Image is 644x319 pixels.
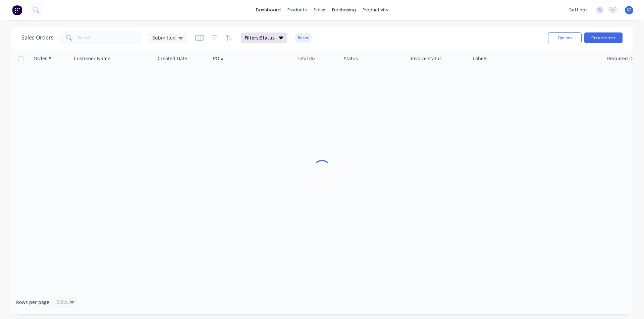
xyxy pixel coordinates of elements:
[158,55,187,62] div: Created Date
[21,34,54,41] h1: Sales Orders
[213,55,224,62] div: PO #
[344,55,358,62] div: Status
[245,34,275,41] span: Filters: Status
[607,55,640,62] div: Required Date
[152,34,176,41] span: Submitted
[284,5,310,15] div: products
[16,299,49,306] span: Rows per page
[627,7,632,13] span: KS
[74,55,110,62] div: Customer Name
[310,5,329,15] div: sales
[241,32,287,43] button: Filters:Status
[566,5,591,15] div: settings
[253,5,284,15] a: dashboard
[411,55,442,62] div: Invoice status
[584,32,623,43] button: Create order
[78,31,143,45] input: Search...
[34,55,51,62] div: Order #
[329,5,359,15] div: purchasing
[297,55,315,62] div: Total ($)
[473,55,487,62] div: Labels
[295,33,311,43] button: Reset
[359,5,392,15] div: productivity
[57,299,74,305] div: Select...
[12,5,22,15] img: Factory
[548,32,582,43] button: Options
